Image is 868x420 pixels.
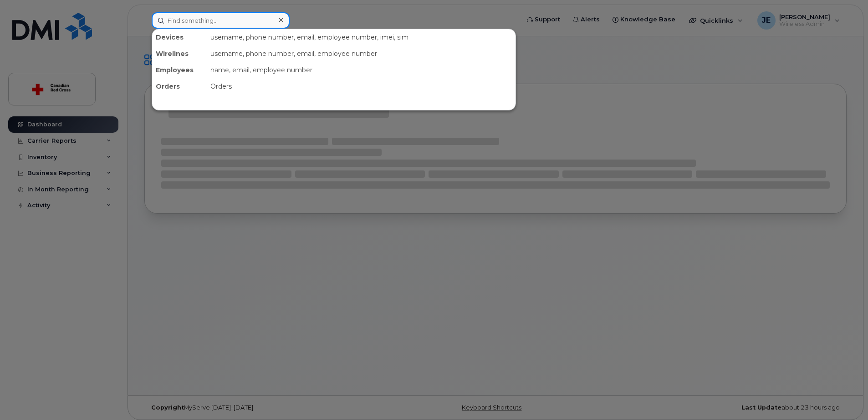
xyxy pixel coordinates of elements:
[207,29,516,45] div: username, phone number, email, employee number, imei, sim
[207,78,516,95] div: Orders
[152,78,207,95] div: Orders
[152,45,207,62] div: Wirelines
[152,62,207,78] div: Employees
[207,45,516,62] div: username, phone number, email, employee number
[152,29,207,45] div: Devices
[207,62,516,78] div: name, email, employee number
